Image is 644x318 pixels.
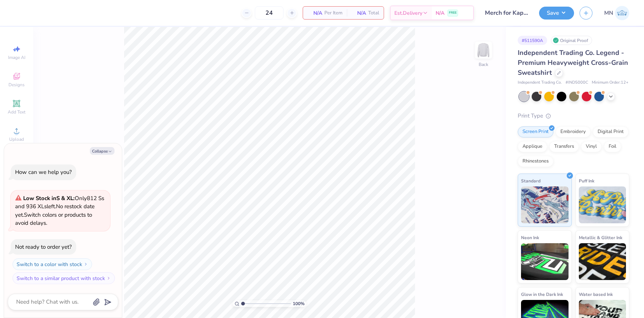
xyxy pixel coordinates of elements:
[449,10,457,15] span: FREE
[8,109,25,115] span: Add Text
[581,141,602,152] div: Vinyl
[556,126,591,137] div: Embroidery
[436,9,444,17] span: N/A
[15,243,72,251] div: Not ready to order yet?
[521,290,563,298] span: Glow in the Dark Ink
[15,203,95,219] span: No restock date yet.
[351,9,366,17] span: N/A
[593,126,629,137] div: Digital Print
[476,43,491,57] img: Back
[521,234,539,241] span: Neon Ink
[566,80,588,86] span: # IND5000C
[551,36,592,45] div: Original Proof
[579,243,626,280] img: Metallic & Glitter Ink
[13,272,115,284] button: Switch to a similar product with stock
[579,186,626,223] img: Puff Ink
[255,6,284,20] input: – –
[8,82,25,88] span: Designs
[518,141,547,152] div: Applique
[604,9,613,17] span: MN
[521,186,569,223] img: Standard
[579,290,613,298] span: Water based Ink
[521,177,541,185] span: Standard
[615,6,629,20] img: Mark Navarro
[579,177,594,185] span: Puff Ink
[518,36,547,45] div: # 511590A
[479,6,534,20] input: Untitled Design
[293,300,305,307] span: 100 %
[549,141,579,152] div: Transfers
[518,112,629,120] div: Print Type
[13,258,92,270] button: Switch to a color with stock
[518,126,553,137] div: Screen Print
[479,61,488,68] div: Back
[23,195,75,202] strong: Low Stock in S & XL :
[604,6,629,20] a: MN
[579,234,622,241] span: Metallic & Glitter Ink
[592,80,629,86] span: Minimum Order: 12 +
[324,9,342,17] span: Per Item
[368,9,379,17] span: Total
[307,9,322,17] span: N/A
[84,262,88,266] img: Switch to a color with stock
[518,156,553,167] div: Rhinestones
[518,48,628,77] span: Independent Trading Co. Legend - Premium Heavyweight Cross-Grain Sweatshirt
[539,7,574,20] button: Save
[106,276,111,280] img: Switch to a similar product with stock
[394,9,422,17] span: Est. Delivery
[8,55,25,60] span: Image AI
[15,168,72,176] div: How can we help you?
[9,136,24,142] span: Upload
[15,195,104,227] span: Only 812 Ss and 936 XLs left. Switch colors or products to avoid delays.
[604,141,621,152] div: Foil
[518,80,562,86] span: Independent Trading Co.
[90,147,115,155] button: Collapse
[521,243,569,280] img: Neon Ink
